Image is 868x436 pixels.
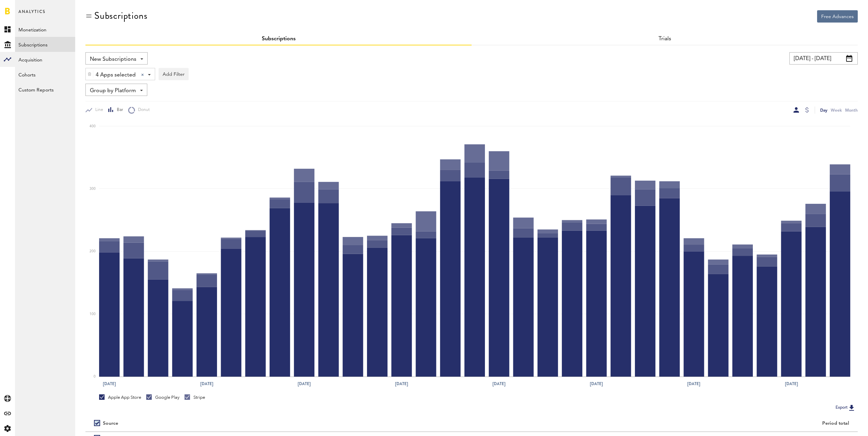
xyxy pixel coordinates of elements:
[103,381,116,387] text: [DATE]
[90,125,96,128] text: 400
[820,107,827,114] div: Day
[18,8,45,22] span: Analytics
[146,394,179,400] div: Google Play
[785,381,798,387] text: [DATE]
[94,375,96,379] text: 0
[688,381,701,387] text: [DATE]
[817,10,858,23] button: Free Advances
[185,394,205,400] div: Stripe
[141,73,144,76] div: Clear
[90,54,136,65] span: New Subscriptions
[833,403,858,412] button: Export
[15,37,75,52] a: Subscriptions
[103,421,118,426] div: Source
[92,107,103,113] span: Line
[87,72,92,76] img: trash_awesome_blue.svg
[90,187,96,191] text: 300
[96,69,136,81] span: 4 Apps selected
[15,52,75,67] a: Acquisition
[845,107,858,114] div: Month
[298,381,311,387] text: [DATE]
[590,381,603,387] text: [DATE]
[90,250,96,253] text: 200
[831,107,842,114] div: Week
[659,36,671,42] a: Trials
[135,107,150,113] span: Donut
[15,22,75,37] a: Monetization
[15,67,75,82] a: Cohorts
[200,381,213,387] text: [DATE]
[86,68,93,80] div: Delete
[262,36,296,42] a: Subscriptions
[159,68,189,80] button: Add Filter
[90,312,96,316] text: 100
[847,404,856,412] img: Export
[90,85,136,97] span: Group by Platform
[99,394,141,400] div: Apple App Store
[15,82,75,97] a: Custom Reports
[480,421,849,426] div: Period total
[395,381,408,387] text: [DATE]
[493,381,506,387] text: [DATE]
[114,107,123,113] span: Bar
[94,10,147,21] div: Subscriptions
